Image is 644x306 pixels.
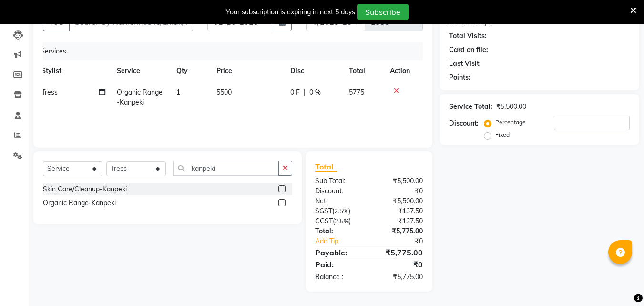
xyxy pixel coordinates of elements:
div: Card on file: [449,45,488,55]
div: ₹5,500.00 [369,176,430,186]
label: Fixed [495,130,510,139]
span: | [304,87,306,97]
div: Discount: [308,186,369,196]
div: Skin Care/Cleanup-Kanpeki [43,184,127,194]
th: Price [211,60,285,82]
div: ₹5,775.00 [369,272,430,282]
input: Search or Scan [173,161,279,176]
div: Paid: [308,259,369,270]
span: Total [315,162,337,172]
th: Service [111,60,171,82]
div: Points: [449,73,470,83]
span: SGST [315,207,332,215]
span: 5775 [349,88,364,96]
th: Disc [285,60,343,82]
div: Organic Range-Kanpeki [43,198,116,208]
div: Payable: [308,247,369,258]
button: Subscribe [357,4,409,20]
span: 0 % [309,87,321,97]
span: 5500 [216,88,232,96]
div: ( ) [308,216,369,226]
div: Your subscription is expiring in next 5 days [226,7,355,17]
th: Action [384,60,416,82]
th: Total [343,60,385,82]
div: ₹5,500.00 [369,196,430,206]
label: Percentage [495,118,526,127]
div: Last Visit: [449,59,481,69]
span: Tress [41,88,58,96]
div: ₹0 [379,236,430,246]
th: Stylist [36,60,111,82]
div: ₹5,775.00 [369,247,430,258]
div: ₹0 [369,259,430,270]
div: ₹0 [369,186,430,196]
div: ₹5,775.00 [369,226,430,236]
span: CGST [315,217,333,225]
div: Discount: [449,118,479,128]
div: ₹137.50 [369,206,430,216]
div: Net: [308,196,369,206]
div: ₹137.50 [369,216,430,226]
div: Total Visits: [449,31,487,41]
div: Total: [308,226,369,236]
span: 2.5% [335,217,349,225]
a: Add Tip [308,236,379,246]
div: ( ) [308,206,369,216]
div: Sub Total: [308,176,369,186]
span: 1 [176,88,180,96]
div: Service Total: [449,102,492,112]
span: 2.5% [334,207,348,215]
span: Organic Range-Kanpeki [117,88,163,106]
span: 0 F [290,87,300,97]
div: Balance : [308,272,369,282]
div: Services [37,42,423,60]
th: Qty [171,60,211,82]
div: ₹5,500.00 [496,102,526,112]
